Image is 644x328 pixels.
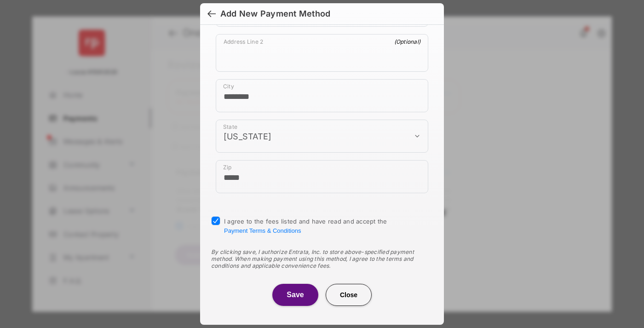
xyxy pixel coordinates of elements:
span: I agree to the fees listed and have read and accept the [224,218,387,234]
div: payment_method_screening[postal_addresses][postalCode] [216,160,428,193]
button: Save [272,284,318,306]
div: By clicking save, I authorize Entrata, Inc. to store above-specified payment method. When making ... [211,248,433,269]
div: Add New Payment Method [220,9,330,19]
div: payment_method_screening[postal_addresses][locality] [216,79,428,112]
div: payment_method_screening[postal_addresses][addressLine2] [216,34,428,72]
button: I agree to the fees listed and have read and accept the [224,227,301,234]
button: Close [326,284,372,306]
div: payment_method_screening[postal_addresses][administrativeArea] [216,120,428,153]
